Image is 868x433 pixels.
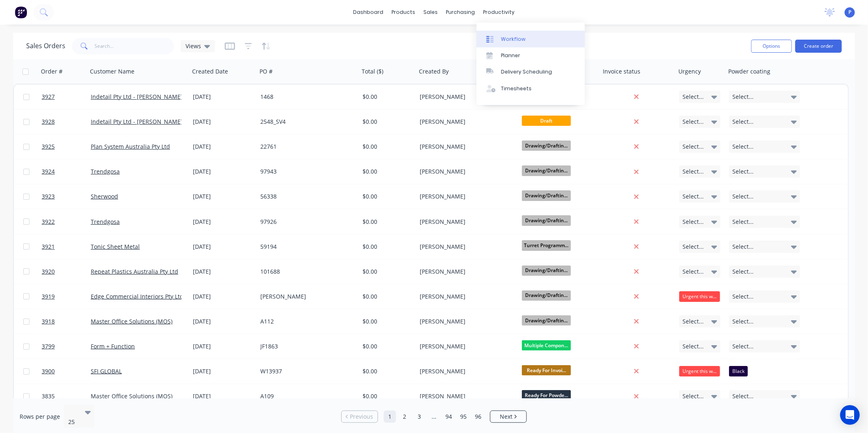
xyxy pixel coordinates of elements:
span: Select... [732,268,754,276]
div: [DATE] [193,317,254,326]
a: 3923 [42,184,91,209]
span: Select... [732,167,754,176]
a: Tonic Sheet Metal [91,243,140,250]
div: JF1863 [260,342,351,350]
div: $0.00 [362,268,411,276]
a: 3835 [42,384,91,408]
span: Select... [732,392,754,400]
span: 3835 [42,392,55,400]
span: 3923 [42,192,55,201]
div: purchasing [442,6,479,18]
div: 1468 [260,93,351,101]
a: Master Office Solutions (MOS) [91,392,172,400]
div: [DATE] [193,342,254,350]
div: $0.00 [362,167,411,176]
a: 3925 [42,134,91,159]
div: W13937 [260,367,351,375]
span: Select... [732,93,754,101]
div: $0.00 [362,143,411,151]
div: Urgent this week [679,291,720,302]
a: SFI GLOBAL [91,367,122,375]
span: Select... [682,143,704,151]
div: Black [729,366,748,377]
a: Page 3 [413,411,425,423]
span: 3919 [42,292,55,301]
div: [DATE] [193,143,254,151]
div: [PERSON_NAME] [420,367,510,375]
div: [PERSON_NAME] [420,342,510,350]
span: P [848,9,851,16]
div: [DATE] [193,192,254,201]
div: $0.00 [362,243,411,251]
div: 22761 [260,143,351,151]
span: Select... [732,192,754,201]
div: 25 [68,418,78,426]
div: [PERSON_NAME] [420,143,510,151]
div: [DATE] [193,93,254,101]
div: 56338 [260,192,351,201]
span: Ready For Powde... [522,390,571,400]
span: 3921 [42,243,55,251]
span: Drawing/Draftin... [522,215,571,225]
span: Rows per page [20,413,60,421]
div: [DATE] [193,243,254,251]
div: Created By [419,67,449,76]
span: 3918 [42,317,55,326]
span: 3922 [42,218,55,226]
a: 3921 [42,234,91,259]
span: 3928 [42,118,55,126]
a: Page 2 [398,411,411,423]
div: [DATE] [193,118,254,126]
span: Select... [682,218,704,226]
div: Powder coating [728,67,770,76]
div: [DATE] [193,367,254,375]
div: $0.00 [362,93,411,101]
div: $0.00 [362,292,411,301]
a: Page 1 is your current page [384,411,396,423]
span: Select... [682,192,704,201]
span: Next [500,413,512,421]
span: 3924 [42,167,55,176]
a: 3919 [42,284,91,309]
div: Created Date [192,67,228,76]
img: Factory [15,6,27,18]
a: Edge Commercial Interiors Pty Ltd [91,292,183,300]
div: [PERSON_NAME] [420,118,510,126]
span: Select... [682,342,704,350]
div: [PERSON_NAME] [420,243,510,251]
a: Sherwood [91,192,118,200]
span: Draft [522,116,571,126]
span: Select... [732,317,754,326]
span: Select... [682,93,704,101]
div: $0.00 [362,192,411,201]
div: $0.00 [362,317,411,326]
div: [DATE] [193,218,254,226]
a: Page 96 [472,411,484,423]
span: Ready For Invoi... [522,365,571,375]
a: 3924 [42,159,91,184]
div: Planner [501,52,520,59]
input: Search... [95,38,174,54]
div: products [388,6,420,18]
a: Indetail Pty Ltd - [PERSON_NAME] [91,93,183,100]
a: Next page [490,413,526,421]
div: $0.00 [362,118,411,126]
span: 3927 [42,93,55,101]
div: Delivery Scheduling [501,68,552,76]
div: Open Intercom Messenger [840,405,860,425]
span: Drawing/Draftin... [522,315,571,326]
div: sales [420,6,442,18]
span: Drawing/Draftin... [522,266,571,276]
div: [DATE] [193,292,254,301]
div: [DATE] [193,392,254,400]
div: Urgency [678,67,701,76]
button: Options [751,40,792,53]
span: 3900 [42,367,55,375]
span: Select... [682,243,704,251]
div: [DATE] [193,268,254,276]
a: dashboard [349,6,388,18]
div: 59194 [260,243,351,251]
a: Delivery Scheduling [477,64,585,80]
div: [PERSON_NAME] [260,292,351,301]
div: Workflow [501,36,526,43]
